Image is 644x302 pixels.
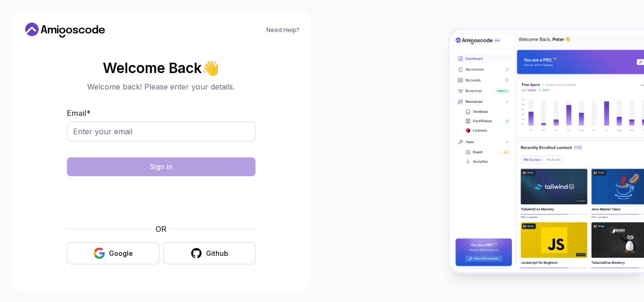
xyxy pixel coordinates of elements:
iframe: Widget containing checkbox for hCaptcha security challenge [90,182,232,218]
a: Home link [23,23,107,38]
a: Need Help? [266,26,299,34]
h2: Welcome Back [67,60,256,75]
p: OR [156,223,166,235]
label: Email * [67,108,91,118]
button: Github [163,242,256,264]
input: Enter your email [67,122,256,141]
span: 👋 [201,60,220,76]
div: Github [206,249,228,258]
button: Sign in [67,157,256,176]
div: Sign in [150,162,173,171]
button: Google [67,242,159,264]
p: Welcome back! Please enter your details. [67,81,256,92]
div: Google [109,249,133,258]
img: Amigoscode Dashboard [450,30,644,272]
